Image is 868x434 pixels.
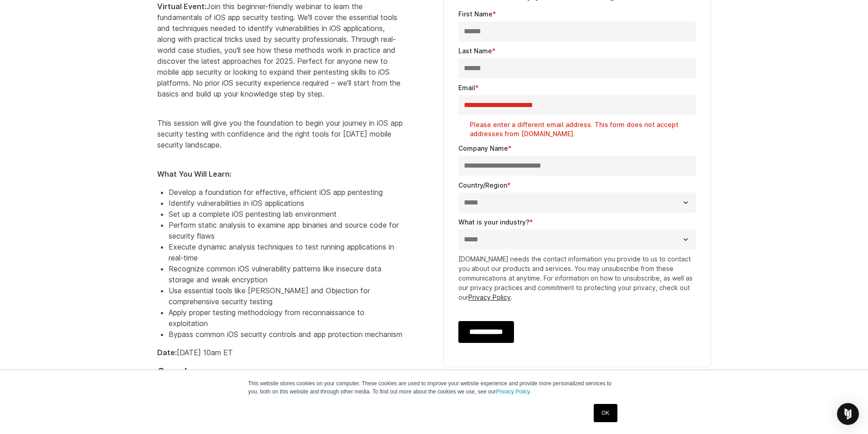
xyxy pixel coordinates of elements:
[594,404,617,422] a: OK
[837,403,859,425] div: Open Intercom Messenger
[468,293,511,301] a: Privacy Policy
[458,84,475,92] span: Email
[169,263,403,285] li: Recognize common iOS vulnerability patterns like insecure data storage and weak encryption
[458,254,696,302] p: [DOMAIN_NAME] needs the contact information you provide to us to contact you about our products a...
[458,181,507,189] span: Country/Region
[169,198,403,209] li: Identify vulnerabilities in iOS applications
[169,187,403,198] li: Develop a foundation for effective, efficient iOS app pentesting
[157,118,403,149] span: This session will give you the foundation to begin your journey in iOS app security testing with ...
[169,209,403,220] li: Set up a complete iOS pentesting lab environment
[169,285,403,307] li: Use essential tools like [PERSON_NAME] and Objection for comprehensive security testing
[458,218,529,226] span: What is your industry?
[458,47,492,55] span: Last Name
[458,10,493,18] span: First Name
[470,120,696,138] label: Please enter a different email address. This form does not accept addresses from [DOMAIN_NAME].
[169,329,403,340] li: Bypass common iOS security controls and app protection mechanism
[496,388,531,395] a: Privacy Policy.
[169,307,403,329] li: Apply proper testing methodology from reconnaissance to exploitation
[169,241,403,263] li: Execute dynamic analysis techniques to test running applications in real-time
[157,2,206,11] strong: Virtual Event:
[248,379,620,396] p: This website stores cookies on your computer. These cookies are used to improve your website expe...
[169,220,403,241] li: Perform static analysis to examine app binaries and source code for security flaws
[157,347,403,358] p: [DATE] 10am ET
[157,348,177,357] strong: Date:
[458,144,508,152] span: Company Name
[157,2,401,98] span: Join this beginner-friendly webinar to learn the fundamentals of iOS app security testing. We'll ...
[157,365,403,379] h4: Speakers
[157,169,231,179] strong: What You Will Learn:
